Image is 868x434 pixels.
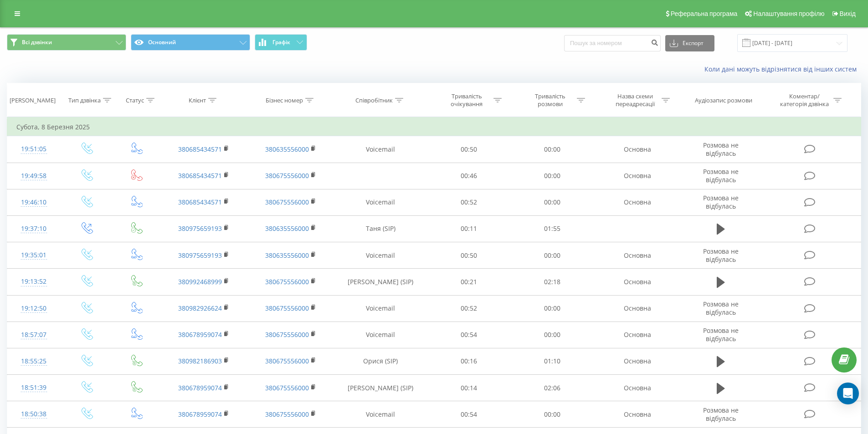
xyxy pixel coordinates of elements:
span: Розмова не відбулась [703,300,739,317]
div: 19:37:10 [16,220,51,238]
td: 00:00 [511,136,594,163]
a: 380685434571 [178,171,222,180]
td: Орися (SIP) [334,348,427,374]
td: 00:21 [427,269,511,295]
div: Співробітник [355,97,393,104]
td: 00:00 [511,295,594,322]
div: Назва схеми переадресації [611,92,659,108]
td: Основна [594,401,680,428]
div: Open Intercom Messenger [837,383,859,404]
td: 00:52 [427,295,511,322]
td: 00:46 [427,163,511,189]
a: 380635556000 [265,145,309,153]
span: Реферальна програма [671,10,738,17]
div: Тип дзвінка [68,97,101,104]
td: [PERSON_NAME] (SIP) [334,269,427,295]
div: 18:57:07 [16,326,51,344]
td: 02:06 [511,375,594,401]
div: Аудіозапис розмови [695,97,752,104]
a: 380982186903 [178,357,222,365]
a: 380635556000 [265,224,309,233]
td: 00:00 [511,242,594,269]
td: 01:10 [511,348,594,374]
td: 00:00 [511,163,594,189]
a: Коли дані можуть відрізнятися вiд інших систем [704,65,861,73]
a: 380675556000 [265,198,309,206]
td: 01:55 [511,215,594,242]
td: 00:50 [427,136,511,163]
div: 19:35:01 [16,246,51,264]
td: Таня (SIP) [334,215,427,242]
div: Клієнт [189,97,206,104]
a: 380675556000 [265,304,309,312]
div: 19:46:10 [16,194,51,211]
td: 00:52 [427,189,511,215]
span: Розмова не відбулась [703,406,739,423]
td: Основна [594,136,680,163]
div: Коментар/категорія дзвінка [778,92,831,108]
button: Графік [255,34,307,51]
span: Графік [272,39,290,46]
td: 00:00 [511,322,594,348]
div: 19:49:58 [16,167,51,185]
span: Розмова не відбулась [703,167,739,184]
span: Налаштування профілю [753,10,824,17]
button: Основний [131,34,250,51]
td: 00:14 [427,375,511,401]
button: Всі дзвінки [7,34,126,51]
a: 380675556000 [265,357,309,365]
a: 380982926624 [178,304,222,312]
div: 19:51:05 [16,140,51,158]
td: [PERSON_NAME] (SIP) [334,375,427,401]
a: 380678959074 [178,383,222,392]
td: Voicemail [334,401,427,428]
div: Статус [126,97,144,104]
td: Основна [594,269,680,295]
span: Розмова не відбулась [703,247,739,264]
div: 19:12:50 [16,300,51,317]
td: 00:50 [427,242,511,269]
td: 00:00 [511,401,594,428]
td: 02:18 [511,269,594,295]
a: 380635556000 [265,251,309,260]
td: 00:54 [427,322,511,348]
td: Voicemail [334,322,427,348]
td: 00:00 [511,189,594,215]
span: Розмова не відбулась [703,141,739,158]
td: Основна [594,163,680,189]
a: 380675556000 [265,171,309,180]
input: Пошук за номером [564,35,661,51]
a: 380975659193 [178,251,222,260]
td: Voicemail [334,136,427,163]
a: 380675556000 [265,277,309,286]
div: [PERSON_NAME] [10,97,56,104]
a: 380685434571 [178,198,222,206]
span: Розмова не відбулась [703,326,739,343]
td: Основна [594,295,680,322]
div: 18:50:38 [16,405,51,423]
td: Voicemail [334,242,427,269]
div: 18:51:39 [16,379,51,397]
td: 00:54 [427,401,511,428]
td: 00:11 [427,215,511,242]
td: Основна [594,348,680,374]
td: Основна [594,242,680,269]
a: 380678959074 [178,330,222,339]
a: 380975659193 [178,224,222,233]
td: Voicemail [334,189,427,215]
a: 380675556000 [265,410,309,419]
a: 380992468999 [178,277,222,286]
div: Тривалість розмови [526,92,575,108]
td: Субота, 8 Березня 2025 [7,118,861,136]
span: Вихід [840,10,856,17]
td: Основна [594,375,680,401]
span: Розмова не відбулась [703,194,739,210]
div: Тривалість очікування [442,92,491,108]
a: 380675556000 [265,383,309,392]
a: 380675556000 [265,330,309,339]
td: 00:16 [427,348,511,374]
td: Основна [594,322,680,348]
div: 18:55:25 [16,352,51,370]
td: Voicemail [334,295,427,322]
div: Бізнес номер [266,97,303,104]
